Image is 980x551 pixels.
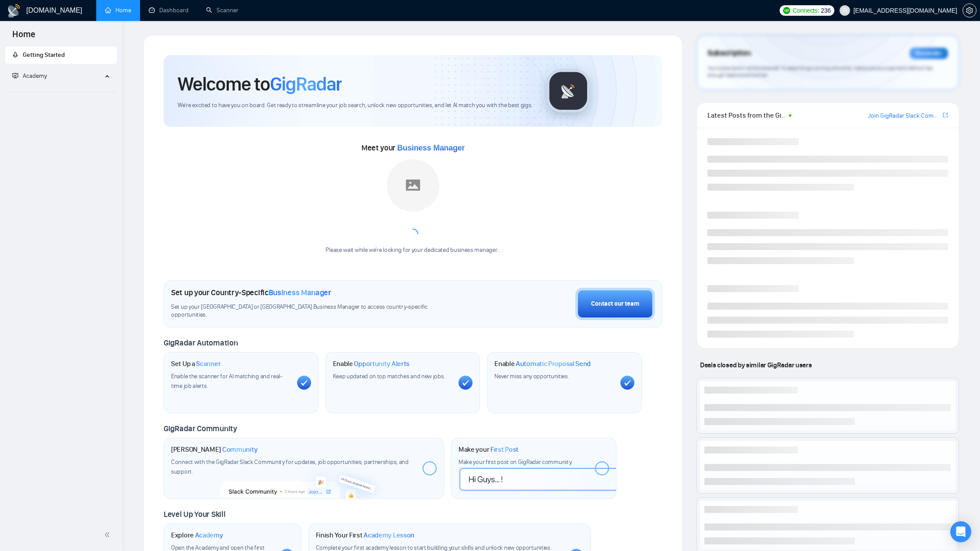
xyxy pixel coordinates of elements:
[149,7,189,14] a: dashboardDashboard
[408,229,418,239] span: loading
[707,46,751,61] span: Subscription
[5,46,117,64] li: Getting Started
[516,359,591,368] span: Automatic Proposal Send
[269,288,331,297] span: Business Manager
[104,530,113,539] span: double-left
[195,531,223,540] span: Academy
[943,111,948,119] a: export
[333,373,445,380] span: Keep updated on top matches and new jobs.
[178,72,342,96] h1: Welcome to
[270,72,342,96] span: GigRadar
[494,373,569,380] span: Never miss any opportunities.
[963,7,976,14] span: setting
[333,359,410,368] h1: Enable
[171,288,331,297] h1: Set up your Country-Specific
[868,111,941,121] a: Join GigRadar Slack Community
[962,3,976,17] button: setting
[316,531,414,540] h1: Finish Your First
[12,52,18,58] span: rocket
[546,69,590,113] img: gigradar-logo.png
[793,6,819,15] span: Connects:
[164,424,237,433] span: GigRadar Community
[591,299,639,309] div: Contact our team
[842,7,848,14] span: user
[23,51,65,59] span: Getting Started
[494,359,591,368] h1: Enable
[364,531,414,540] span: Academy Lesson
[171,359,220,368] h1: Set Up a
[707,65,933,79] span: Your subscription will be renewed. To keep things running smoothly, make sure your payment method...
[164,509,225,519] span: Level Up Your Skill
[12,73,18,79] span: fund-projection-screen
[458,445,518,454] h1: Make your
[220,459,388,499] img: slackcommunity-bg.png
[950,521,971,542] div: Open Intercom Messenger
[178,101,532,110] span: We're excited to have you on board. Get ready to streamline your job search, unlock new opportuni...
[962,7,976,14] a: setting
[206,7,238,14] a: searchScanner
[105,7,131,14] a: homeHome
[821,6,830,15] span: 236
[5,28,42,46] span: Home
[783,7,790,14] img: upwork-logo.png
[7,4,21,18] img: logo
[222,445,258,454] span: Community
[707,110,786,121] span: Latest Posts from the GigRadar Community
[196,359,220,368] span: Scanner
[171,445,258,454] h1: [PERSON_NAME]
[12,72,47,80] span: Academy
[575,288,655,320] button: Contact our team
[387,159,439,212] img: placeholder.png
[943,112,948,119] span: export
[354,359,409,368] span: Opportunity Alerts
[171,373,282,390] span: Enable the scanner for AI matching and real-time job alerts.
[23,72,47,80] span: Academy
[458,458,572,466] span: Make your first post on GigRadar community.
[5,88,117,94] li: Academy Homepage
[164,338,238,348] span: GigRadar Automation
[171,531,223,540] h1: Explore
[910,48,948,59] div: Reminder
[171,303,462,320] span: Set up your [GEOGRAPHIC_DATA] or [GEOGRAPHIC_DATA] Business Manager to access country-specific op...
[696,357,815,373] span: Deals closed by similar GigRadar users
[171,458,409,475] span: Connect with the GigRadar Slack Community for updates, job opportunities, partnerships, and support.
[361,143,465,153] span: Meet your
[320,246,505,255] div: Please wait while we're looking for your dedicated business manager...
[490,445,518,454] span: First Post
[397,143,465,152] span: Business Manager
